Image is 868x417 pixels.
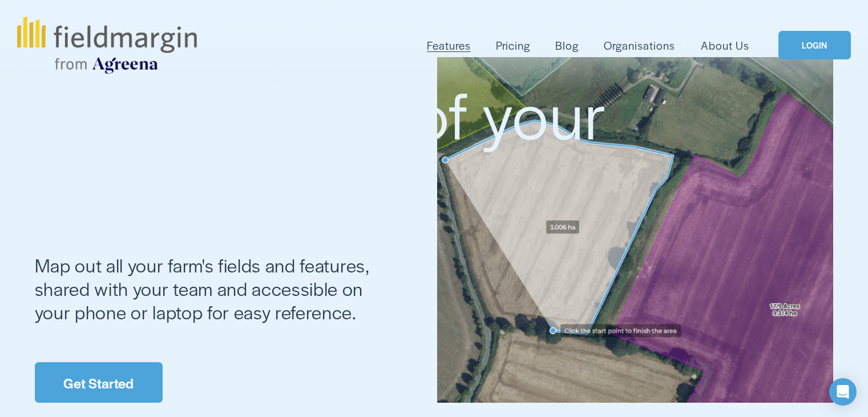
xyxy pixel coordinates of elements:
[35,252,374,324] span: Map out all your farm's fields and features, shared with your team and accessible on your phone o...
[427,37,471,54] span: Features
[35,362,163,403] a: Get Started
[427,36,471,55] a: folder dropdown
[829,378,857,406] div: Open Intercom Messenger
[35,67,622,223] span: A digital map of your farm
[496,36,530,55] a: Pricing
[778,31,850,60] a: LOGIN
[17,17,196,74] img: fieldmargin.com
[701,36,749,55] a: About Us
[604,36,675,55] a: Organisations
[555,36,579,55] a: Blog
